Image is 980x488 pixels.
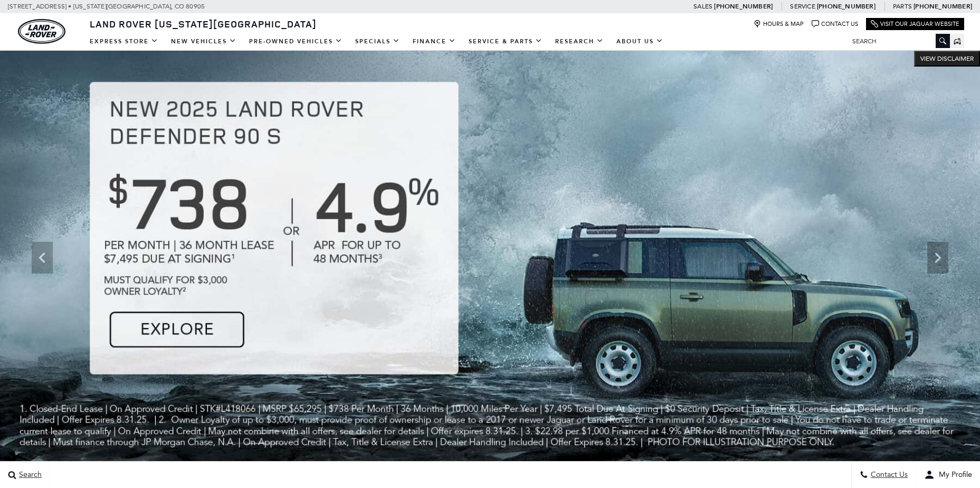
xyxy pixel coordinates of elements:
[165,32,243,51] a: New Vehicles
[871,20,959,28] a: Visit Our Jaguar Website
[920,54,974,63] span: VIEW DISCLAIMER
[790,3,815,10] span: Service
[8,3,205,10] a: [STREET_ADDRESS] • [US_STATE][GEOGRAPHIC_DATA], CO 80905
[893,3,912,10] span: Parts
[935,471,972,480] span: My Profile
[714,2,773,11] a: [PHONE_NUMBER]
[18,19,65,44] img: Land Rover
[914,51,980,67] button: VIEW DISCLAIMER
[844,35,950,48] input: Search
[462,32,549,51] a: Service & Parts
[243,32,349,51] a: Pre-Owned Vehicles
[549,32,610,51] a: Research
[754,20,804,28] a: Hours & Map
[18,19,65,44] a: land-rover
[868,471,908,480] span: Contact Us
[817,2,876,11] a: [PHONE_NUMBER]
[610,32,670,51] a: About Us
[90,17,317,30] span: Land Rover [US_STATE][GEOGRAPHIC_DATA]
[83,32,165,51] a: EXPRESS STORE
[916,462,980,488] button: user-profile-menu
[406,32,462,51] a: Finance
[83,32,670,51] nav: Main Navigation
[693,3,712,10] span: Sales
[812,20,858,28] a: Contact Us
[83,17,323,30] a: Land Rover [US_STATE][GEOGRAPHIC_DATA]
[349,32,406,51] a: Specials
[914,2,972,11] a: [PHONE_NUMBER]
[16,471,42,480] span: Search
